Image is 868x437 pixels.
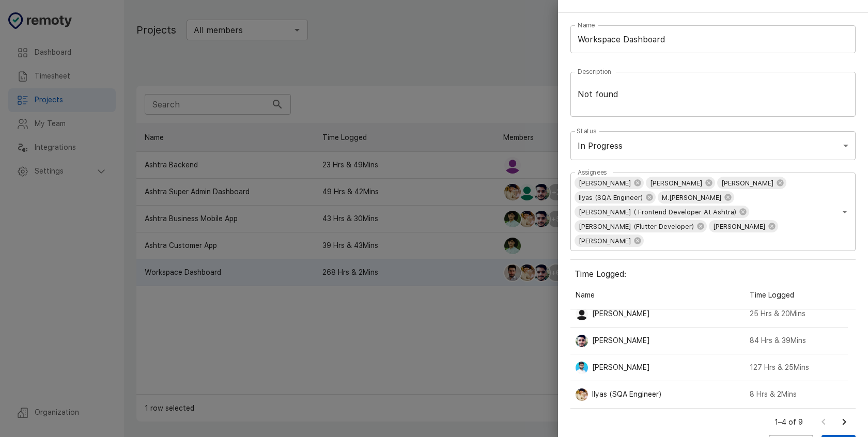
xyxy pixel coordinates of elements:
span: Ilyas (SQA Engineer) [575,192,647,204]
p: 25 Hrs & 20Mins [750,308,805,319]
span: M.​[PERSON_NAME] [658,192,726,204]
img: Ihtesham Ahmad [576,335,588,347]
div: M.​[PERSON_NAME] [658,191,734,204]
div: Name [570,280,745,309]
img: Ilyas (SQA Engineer) [576,388,588,401]
span: [PERSON_NAME] [646,177,707,189]
p: 84 Hrs & 39Mins [750,335,806,346]
div: Name [576,280,595,309]
img: Ali Ahmad [576,308,588,320]
button: Open [838,205,852,219]
p: [PERSON_NAME] [592,308,650,319]
div: [PERSON_NAME] [709,220,778,232]
span: [PERSON_NAME] [575,177,636,189]
div: [PERSON_NAME] ( Frontend Developer At Ashtra) [575,206,749,218]
div: Time Logged [745,280,848,309]
label: Status [574,127,596,135]
p: 1–4 of 9 [774,417,803,427]
label: Assignees [578,168,607,177]
span: [PERSON_NAME] (Flutter Developer) [575,221,699,232]
span: [PERSON_NAME] ( Frontend Developer At Ashtra) [575,206,741,218]
label: Name [578,21,595,29]
p: Time Logged: [570,260,856,280]
div: [PERSON_NAME] [646,177,715,189]
button: Go to next page [834,412,855,432]
p: Ilyas (SQA Engineer) [592,389,662,400]
div: Time Logged [750,280,794,309]
p: 127 Hrs & 25Mins [750,362,809,373]
p: [PERSON_NAME] [592,335,650,346]
textarea: Not found [578,81,848,108]
div: [PERSON_NAME] [575,235,644,247]
label: Description [578,67,611,76]
img: ISrar [576,362,588,374]
span: [PERSON_NAME] [575,235,636,247]
div: Ilyas (SQA Engineer) [575,191,656,204]
span: [PERSON_NAME] [709,221,770,232]
span: [PERSON_NAME] [717,177,778,189]
p: [PERSON_NAME] [592,362,650,373]
p: 8 Hrs & 2Mins [750,389,797,400]
div: In Progress [570,131,856,160]
div: [PERSON_NAME] (Flutter Developer) [575,220,707,232]
div: [PERSON_NAME] [575,177,644,189]
div: [PERSON_NAME] [717,177,786,189]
